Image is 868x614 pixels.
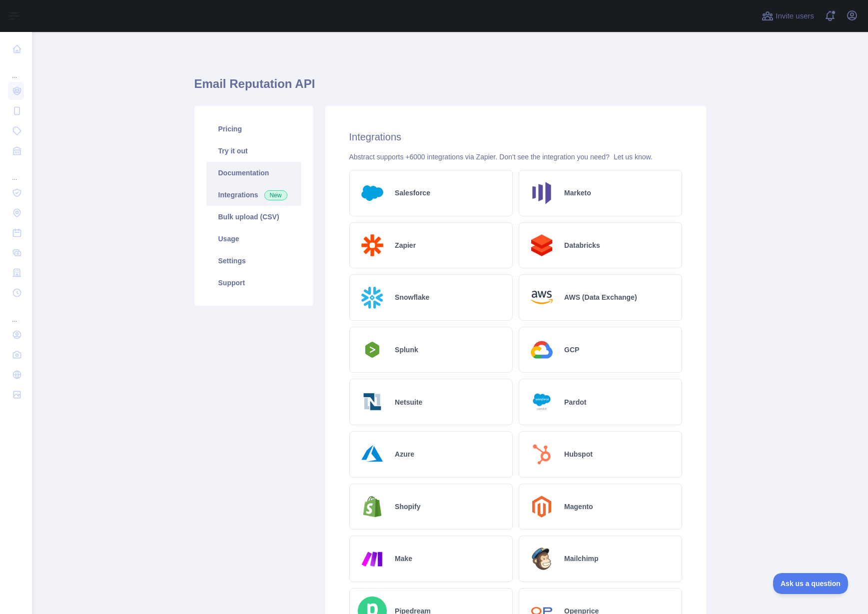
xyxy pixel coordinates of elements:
button: Invite users [760,8,816,24]
button: Let us know. [614,152,653,162]
div: ... [8,60,24,80]
h2: Azure [395,449,414,459]
a: Integrations New [206,184,301,206]
h2: Salesforce [395,188,430,198]
a: Support [206,272,301,294]
img: Logo [527,335,557,365]
img: Logo [358,231,387,260]
h2: Zapier [395,240,416,250]
img: Logo [358,440,387,469]
h1: Email Reputation API [194,76,706,100]
img: Logo [527,231,557,260]
h2: Shopify [395,502,420,512]
span: New [264,190,287,200]
img: Logo [358,544,387,574]
img: Logo [527,544,557,574]
h2: Integrations [349,130,682,144]
h2: GCP [564,345,579,355]
h2: Magento [564,502,593,512]
a: Documentation [206,162,301,184]
h2: Netsuite [395,397,422,407]
h2: Snowflake [395,292,429,302]
h2: Pardot [564,397,586,407]
a: Bulk upload (CSV) [206,206,301,228]
img: Logo [358,492,387,522]
iframe: Toggle Customer Support [773,573,848,594]
div: Abstract supports +6000 integrations via Zapier. Don't see the integration you need? [349,152,682,162]
img: Logo [527,178,557,208]
span: Invite users [776,10,814,22]
h2: Marketo [564,188,591,198]
h2: Mailchimp [564,554,598,564]
img: Logo [527,440,557,469]
h2: AWS (Data Exchange) [564,292,637,302]
h2: Hubspot [564,449,593,459]
img: Logo [527,283,557,312]
a: Pricing [206,118,301,140]
h2: Splunk [395,345,418,355]
img: Logo [358,339,387,361]
a: Try it out [206,140,301,162]
img: Logo [527,387,557,417]
img: Logo [358,387,387,417]
div: ... [8,304,24,324]
img: Logo [527,492,557,522]
a: Settings [206,250,301,272]
a: Usage [206,228,301,250]
img: Logo [358,178,387,208]
h2: Make [395,554,412,564]
h2: Databricks [564,240,600,250]
div: ... [8,162,24,182]
img: Logo [358,283,387,312]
